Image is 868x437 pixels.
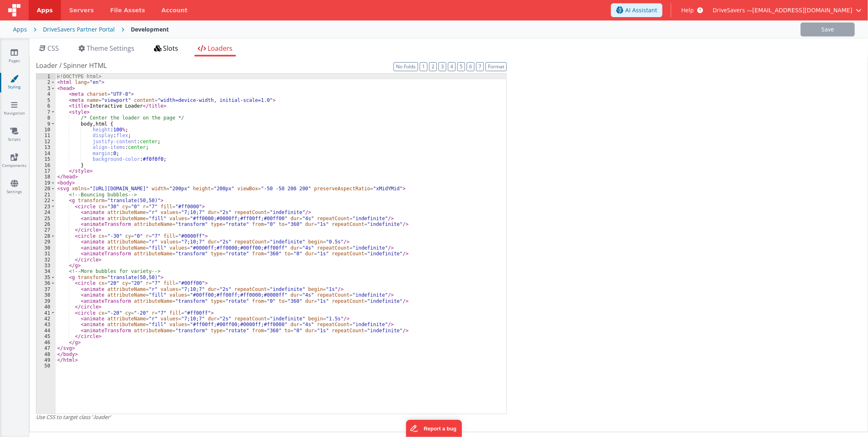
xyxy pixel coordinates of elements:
[36,239,56,245] div: 29
[69,6,94,14] span: Servers
[713,6,752,14] span: DriveSavers —
[208,44,233,53] span: Loaders
[36,328,56,333] div: 44
[36,151,56,156] div: 14
[110,6,145,14] span: File Assets
[36,103,56,109] div: 6
[713,6,861,14] button: DriveSavers — [EMAIL_ADDRESS][DOMAIN_NAME]
[476,62,484,71] button: 7
[131,25,169,34] div: Development
[467,62,474,71] button: 6
[36,79,56,85] div: 2
[36,292,56,298] div: 38
[43,25,115,34] div: DriveSavers Partner Portal
[163,44,178,53] span: Slots
[36,357,56,363] div: 49
[13,25,27,34] div: Apps
[406,420,462,437] iframe: Marker.io feedback button
[36,174,56,180] div: 18
[36,363,56,369] div: 50
[36,304,56,310] div: 40
[36,257,56,263] div: 32
[36,251,56,257] div: 31
[681,6,694,14] span: Help
[37,6,53,14] span: Apps
[485,62,507,71] button: Format
[36,351,56,357] div: 48
[36,263,56,268] div: 33
[36,340,56,345] div: 46
[36,127,56,133] div: 10
[420,62,427,71] button: 1
[752,6,852,14] span: [EMAIL_ADDRESS][DOMAIN_NAME]
[36,227,56,233] div: 27
[36,280,56,286] div: 36
[438,62,446,71] button: 3
[36,168,56,174] div: 17
[36,133,56,138] div: 11
[625,6,657,14] span: AI Assistant
[36,316,56,322] div: 42
[394,62,418,71] button: No Folds
[36,162,56,168] div: 16
[36,298,56,304] div: 39
[36,192,56,198] div: 21
[611,3,662,17] button: AI Assistant
[36,97,56,103] div: 5
[36,333,56,339] div: 45
[36,310,56,316] div: 41
[36,209,56,215] div: 24
[36,322,56,327] div: 43
[87,44,134,53] span: Theme Settings
[36,186,56,191] div: 20
[36,86,56,91] div: 3
[36,286,56,292] div: 37
[429,62,437,71] button: 2
[36,91,56,97] div: 4
[36,204,56,209] div: 23
[448,62,456,71] button: 4
[36,139,56,144] div: 12
[36,121,56,127] div: 9
[801,23,855,36] button: Save
[36,61,107,70] span: Loader / Spinner HTML
[36,233,56,239] div: 28
[36,221,56,227] div: 26
[36,413,507,421] div: Use CSS to target class '.loader'
[36,74,56,79] div: 1
[36,144,56,150] div: 13
[36,198,56,203] div: 22
[36,245,56,251] div: 30
[47,44,59,53] span: CSS
[36,275,56,280] div: 35
[36,115,56,121] div: 8
[36,345,56,351] div: 47
[36,109,56,115] div: 7
[36,268,56,274] div: 34
[36,180,56,186] div: 19
[457,62,465,71] button: 5
[36,216,56,221] div: 25
[36,156,56,162] div: 15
